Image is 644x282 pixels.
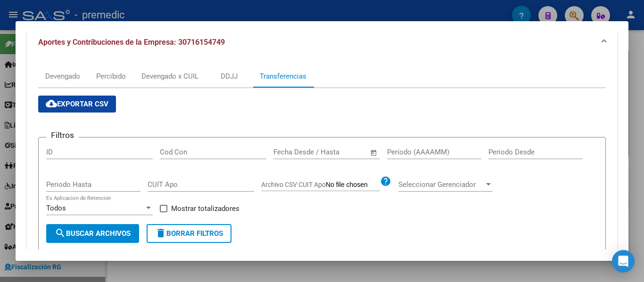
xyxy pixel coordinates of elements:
input: Fecha fin [320,148,366,156]
button: Open calendar [369,147,380,158]
input: Archivo CSV CUIT Apo [326,181,380,189]
div: Percibido [96,71,126,81]
mat-icon: help [380,176,391,187]
div: Devengado x CUIL [141,71,198,81]
div: Devengado [45,71,80,81]
span: Mostrar totalizadores [171,203,239,214]
span: Todos [46,204,66,212]
button: Borrar Filtros [147,224,231,243]
span: Borrar Filtros [155,229,223,238]
span: Aportes y Contribuciones de la Empresa: 30716154749 [38,38,225,47]
span: Exportar CSV [46,100,108,108]
mat-icon: search [55,227,66,239]
mat-icon: delete [155,227,166,239]
div: Transferencias [260,71,306,81]
button: Exportar CSV [38,96,116,113]
div: DDJJ [221,71,238,81]
h3: Filtros [46,130,79,140]
mat-expansion-panel-header: Aportes y Contribuciones de la Empresa: 30716154749 [27,27,617,57]
mat-icon: cloud_download [46,98,57,109]
input: Fecha inicio [273,148,312,156]
span: Seleccionar Gerenciador [398,180,484,189]
button: Buscar Archivos [46,224,139,243]
span: Buscar Archivos [55,229,131,238]
span: Archivo CSV CUIT Apo [261,181,326,188]
div: Open Intercom Messenger [612,250,635,273]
